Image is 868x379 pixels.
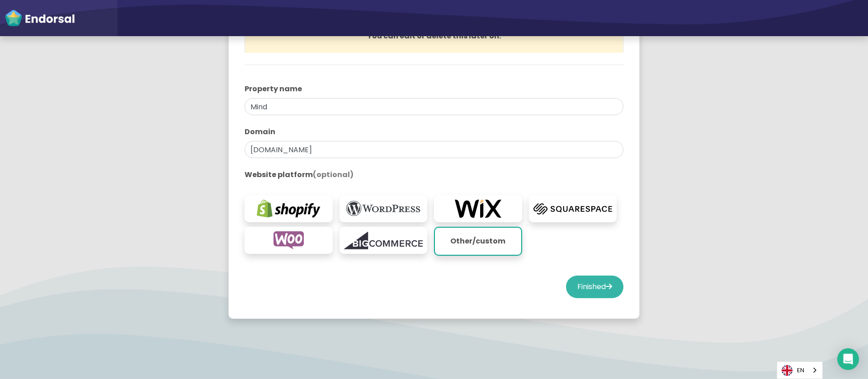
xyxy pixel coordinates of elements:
[439,200,518,218] img: wix.com-logo.png
[245,169,623,180] label: Website platform
[777,362,822,379] a: EN
[245,126,623,137] label: Domain
[245,141,623,158] input: eg. websitename.com
[777,361,823,379] div: Language
[344,231,423,249] img: bigcommerce.com-logo.png
[5,9,75,27] img: endorsal-logo-white@2x.png
[249,231,328,249] img: woocommerce.com-logo.png
[256,31,612,42] p: You can edit or delete this later on.
[837,348,859,370] div: Open Intercom Messenger
[249,200,328,218] img: shopify.com-logo.png
[245,84,623,94] label: Property name
[245,98,623,115] input: eg. My Website
[344,200,423,218] img: wordpress.org-logo.png
[313,169,354,180] span: (optional)
[439,232,517,250] p: Other/custom
[566,276,623,298] button: Finished
[533,200,613,218] img: squarespace.com-logo.png
[777,361,823,379] aside: Language selected: English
